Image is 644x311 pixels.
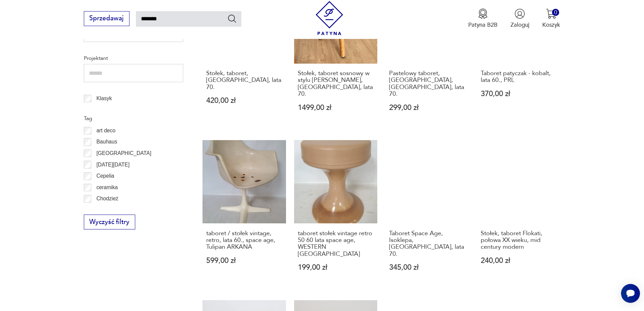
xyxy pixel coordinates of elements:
[298,230,374,258] h3: taboret stołek vintage retro 50 60 lata space age, WESTERN [GEOGRAPHIC_DATA]
[206,230,282,251] h3: taboret / stołek vintage, retro, lata 60., space age, Tulipan ARKANA
[206,97,282,104] p: 420,00 zł
[84,114,183,123] p: Tag
[96,194,118,203] p: Chodzież
[481,90,557,97] p: 370,00 zł
[84,11,129,26] button: Sprzedawaj
[84,16,129,22] a: Sprzedawaj
[96,149,151,158] p: [GEOGRAPHIC_DATA]
[542,8,560,29] button: 0Koszyk
[481,70,557,84] h3: Taboret patyczak - kobalt, lata 60., PRL
[96,183,118,192] p: ceramika
[202,140,286,287] a: taboret / stołek vintage, retro, lata 60., space age, Tulipan ARKANAtaboret / stołek vintage, ret...
[468,8,498,29] button: Patyna B2B
[298,104,374,111] p: 1499,00 zł
[389,104,465,111] p: 299,00 zł
[96,160,129,169] p: [DATE][DATE]
[481,230,557,251] h3: Stołek, taboret Flokati, połowa XX wieku, mid century modern
[294,140,378,287] a: taboret stołek vintage retro 50 60 lata space age, WESTERN GERMANYtaboret stołek vintage retro 50...
[206,257,282,264] p: 599,00 zł
[389,70,465,98] h3: Pastelowy taboret, [GEOGRAPHIC_DATA], [GEOGRAPHIC_DATA], lata 70.
[389,230,465,258] h3: Taboret Space Age, Isoklepa, [GEOGRAPHIC_DATA], lata 70.
[96,172,114,180] p: Cepelia
[552,9,559,16] div: 0
[546,8,556,19] img: Ikona koszyka
[477,140,560,287] a: Stołek, taboret Flokati, połowa XX wieku, mid century modernStołek, taboret Flokati, połowa XX wi...
[298,70,374,98] h3: Stołek, taboret sosnowy w stylu [PERSON_NAME], [GEOGRAPHIC_DATA], lata 70.
[621,284,640,303] iframe: Smartsupp widget button
[96,94,112,103] p: Klasyk
[96,206,117,215] p: Ćmielów
[542,21,560,29] p: Koszyk
[478,8,488,19] img: Ikona medalu
[389,264,465,271] p: 345,00 zł
[84,54,183,63] p: Projektant
[227,14,237,23] button: Szukaj
[298,264,374,271] p: 199,00 zł
[312,1,347,35] img: Patyna - sklep z meblami i dekoracjami vintage
[468,8,498,29] a: Ikona medaluPatyna B2B
[510,21,529,29] p: Zaloguj
[510,8,529,29] button: Zaloguj
[84,215,135,229] button: Wyczyść filtry
[515,8,525,19] img: Ikonka użytkownika
[481,257,557,264] p: 240,00 zł
[96,126,115,135] p: art deco
[468,21,498,29] p: Patyna B2B
[206,70,282,91] h3: Stołek, taboret, [GEOGRAPHIC_DATA], lata 70.
[385,140,469,287] a: Taboret Space Age, Isoklepa, Niemcy, lata 70.Taboret Space Age, Isoklepa, [GEOGRAPHIC_DATA], lata...
[96,137,117,146] p: Bauhaus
